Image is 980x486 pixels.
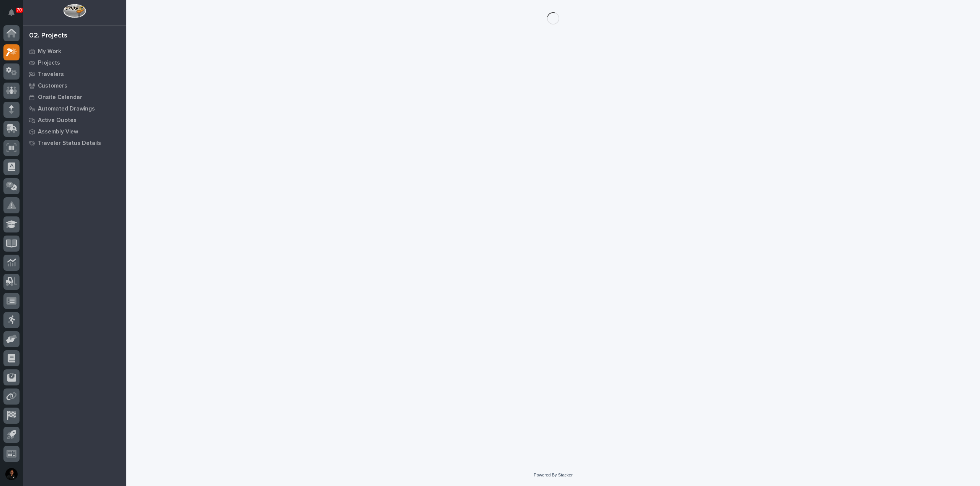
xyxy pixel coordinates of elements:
p: Assembly View [38,128,78,135]
p: 70 [17,7,22,13]
a: My Work [23,46,126,57]
p: Onsite Calendar [38,94,82,101]
a: Onsite Calendar [23,91,126,103]
p: Customers [38,83,67,89]
div: 02. Projects [29,32,67,40]
p: Automated Drawings [38,106,95,112]
a: Powered By Stacker [534,473,572,477]
button: Notifications [3,5,20,21]
a: Traveler Status Details [23,137,126,149]
button: users-avatar [3,466,20,482]
p: Active Quotes [38,117,77,124]
a: Travelers [23,68,126,80]
a: Automated Drawings [23,103,126,114]
a: Active Quotes [23,114,126,126]
p: Travelers [38,71,64,78]
a: Projects [23,57,126,68]
a: Customers [23,80,126,91]
img: Workspace Logo [63,4,86,18]
p: My Work [38,48,61,55]
p: Projects [38,60,60,67]
a: Assembly View [23,126,126,137]
div: Notifications70 [10,9,20,21]
p: Traveler Status Details [38,140,101,147]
